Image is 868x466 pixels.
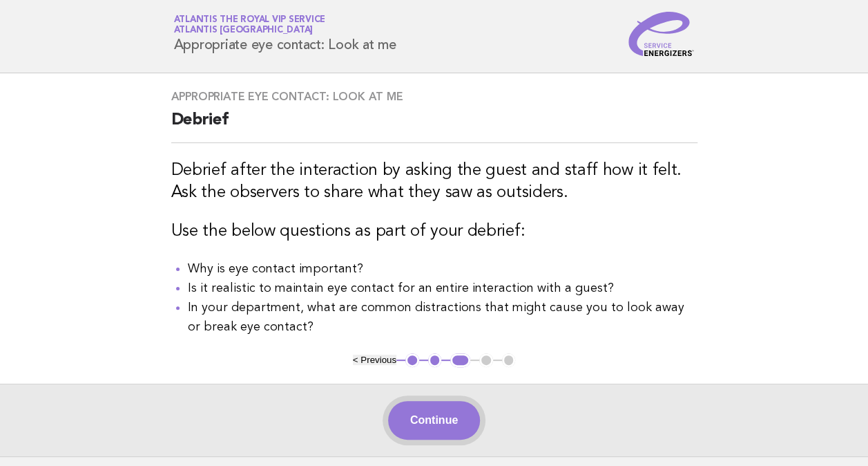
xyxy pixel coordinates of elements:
[174,16,396,52] h1: Appropriate eye contact: Look at me
[628,12,695,56] img: Service Energizers
[405,353,419,367] button: 1
[171,109,697,143] h2: Debrief
[388,401,480,440] button: Continue
[450,353,470,367] button: 3
[171,221,697,243] h3: Use the below questions as part of your debrief:
[353,355,396,365] button: < Previous
[188,298,697,337] h4: In your department, what are common distractions that might cause you to look away or break eye c...
[174,15,326,35] a: Atlantis the Royal VIP ServiceAtlantis [GEOGRAPHIC_DATA]
[188,279,697,298] li: Is it realistic to maintain eye contact for an entire interaction with a guest?
[188,259,697,279] li: Why is eye contact important?
[171,90,697,104] h3: Appropriate eye contact: Look at me
[171,160,697,204] h3: Debrief after the interaction by asking the guest and staff how it felt. Ask the observers to sha...
[428,353,442,367] button: 2
[174,26,314,35] span: Atlantis [GEOGRAPHIC_DATA]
